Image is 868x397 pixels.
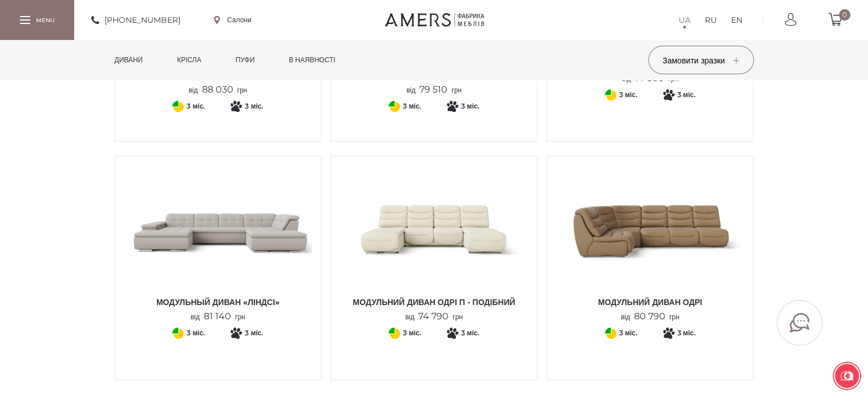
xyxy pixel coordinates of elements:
span: Модульний диван Одрі [556,296,745,308]
p: від грн [191,311,245,322]
a: Крісла [168,40,209,80]
span: Модульный диван «ЛІНДСІ» [124,296,313,308]
a: Салони [214,15,252,25]
span: 3 міс. [403,99,421,113]
span: 3 міс. [403,326,421,340]
p: від грн [406,85,462,95]
a: Модульный диван «ЛІНДСІ» Модульный диван «ЛІНДСІ» Модульный диван «ЛІНДСІ» від81 140грн [124,165,313,322]
span: 3 міс. [677,326,696,340]
a: в наявності [280,40,344,80]
span: 3 міс. [619,88,637,102]
a: Модульний диван Одрі Модульний диван Одрі Модульний диван Одрі від80 790грн [556,165,745,322]
span: 3 міс. [461,326,479,340]
span: 3 міс. [245,326,263,340]
span: 3 міс. [677,88,696,102]
span: 3 міс. [461,99,479,113]
span: 0 [839,9,850,21]
a: Дивани [106,40,152,80]
a: Пуфи [227,40,264,80]
p: від грн [621,311,680,322]
span: Замовити зразки [663,55,739,66]
span: 3 міс. [187,99,205,113]
span: Модульний диван ОДРІ П - подібний [340,296,528,308]
span: 3 міс. [619,326,637,340]
button: Замовити зразки [648,46,754,74]
span: 80 790 [630,311,669,322]
span: 81 140 [200,311,235,322]
span: 74 790 [414,311,453,322]
p: від грн [405,311,463,322]
span: 3 міс. [187,326,205,340]
a: EN [731,13,742,27]
a: Модульний диван ОДРІ П - подібний Модульний диван ОДРІ П - подібний Модульний диван ОДРІ П - поді... [340,165,528,322]
a: [PHONE_NUMBER] [91,13,180,27]
p: від грн [188,85,247,95]
a: RU [705,13,717,27]
a: UA [679,13,691,27]
span: 79 510 [415,84,451,95]
span: 3 міс. [245,99,263,113]
span: 88 030 [198,84,237,95]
